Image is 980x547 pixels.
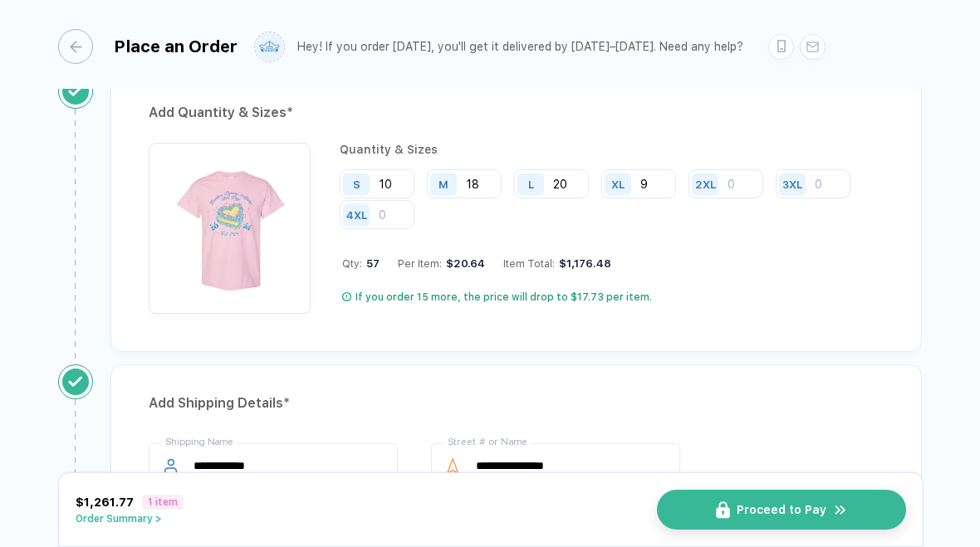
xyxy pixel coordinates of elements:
[157,151,302,296] img: 8fd67f50-5103-4ffa-98bf-af9df4391894_nt_front_1748617414912.jpg
[76,496,134,509] span: $1,261.77
[149,100,884,126] div: Add Quantity & Sizes
[353,178,360,190] div: S
[833,502,848,518] img: icon
[346,208,367,221] div: 4XL
[340,143,884,156] div: Quantity & Sizes
[297,40,743,54] div: Hey! If you order [DATE], you'll get it delivered by [DATE]–[DATE]. Need any help?
[76,513,184,525] button: Order Summary >
[398,257,485,270] div: Per Item:
[657,490,906,530] button: iconProceed to Payicon
[503,257,611,270] div: Item Total:
[255,32,284,61] img: user profile
[442,257,485,270] div: $20.64
[611,178,625,190] div: XL
[528,178,534,190] div: L
[142,495,184,510] span: 1 item
[782,178,802,190] div: 3XL
[439,178,448,190] div: M
[362,257,380,270] span: 57
[355,291,652,304] div: If you order 15 more, the price will drop to $17.73 per item.
[149,390,884,417] div: Add Shipping Details
[695,178,716,190] div: 2XL
[716,501,730,519] img: icon
[737,503,826,516] span: Proceed to Pay
[114,37,238,56] div: Place an Order
[555,257,611,270] div: $1,176.48
[342,257,380,270] div: Qty:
